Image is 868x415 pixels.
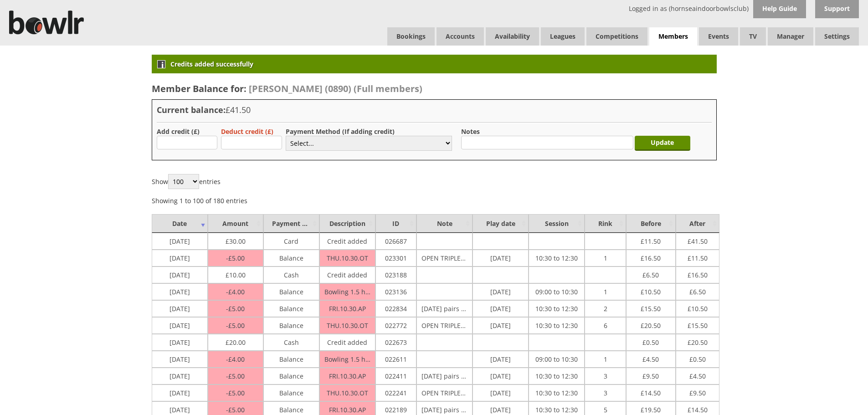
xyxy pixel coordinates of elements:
span: Manager [768,27,813,46]
select: Showentries [168,174,199,189]
td: Balance [263,384,319,401]
a: Competitions [586,27,647,46]
td: [DATE] [152,250,208,266]
td: 1 [585,250,626,266]
td: [DATE] [473,368,529,384]
td: [DATE] [152,384,208,401]
td: 023136 [375,283,416,300]
td: 3 [585,384,626,401]
span: 14.50 [688,403,708,414]
span: 5.00 [226,254,245,262]
td: After : activate to sort column ascending [676,214,719,233]
span: 20.50 [641,319,661,330]
label: Payment Method (If adding credit) [286,127,395,136]
span: 4.50 [642,353,659,364]
td: 022241 [375,384,416,401]
td: 09:00 to 10:30 [529,351,585,368]
td: 10:30 to 12:30 [529,300,585,317]
td: Balance [263,368,319,384]
td: [DATE] [473,384,529,401]
td: Play date : activate to sort column ascending [473,214,529,233]
td: Rink : activate to sort column ascending [585,214,626,233]
td: FRI.10.30.AP [319,368,375,384]
td: Payment Method : activate to sort column ascending [263,214,319,233]
td: [DATE] [473,351,529,368]
td: Bowling 1.5 hrs [319,351,375,368]
a: Leagues [541,27,585,46]
span: 11.50 [688,251,708,262]
span: 4.50 [689,369,706,380]
span: 0.50 [642,336,659,347]
td: Session : activate to sort column ascending [529,214,585,233]
span: 16.50 [688,268,708,279]
span: Accounts [437,27,484,46]
span: TV [740,27,766,46]
td: Note : activate to sort column ascending [416,214,473,233]
td: Date : activate to sort column ascending [152,214,208,233]
a: [PERSON_NAME] (0890) (Full members) [247,82,422,95]
span: Members [649,27,697,46]
td: [DATE] pairs 10.30am [416,300,473,317]
span: 41.50 [688,235,708,246]
span: 4.00 [226,355,245,364]
td: [DATE] [152,368,208,384]
td: OPEN TRIPLES THURS 10-30 [416,317,473,334]
span: 4.00 [226,287,245,296]
td: [DATE] [152,351,208,368]
td: 022834 [375,300,416,317]
td: 6 [585,317,626,334]
span: 10.50 [688,302,708,313]
span: 19.50 [641,403,661,414]
td: 1 [585,283,626,300]
td: 022411 [375,368,416,384]
td: [DATE] [152,334,208,351]
td: Description : activate to sort column ascending [319,214,375,233]
span: 16.50 [641,251,661,262]
div: Credits added successfully [152,55,717,73]
span: 0.50 [689,353,706,364]
td: Balance [263,351,319,368]
span: 11.50 [641,235,661,246]
td: Balance [263,250,319,266]
td: 022611 [375,351,416,368]
span: 5.00 [226,372,245,380]
td: 023301 [375,250,416,266]
td: Balance [263,283,319,300]
span: Settings [815,27,859,46]
span: 5.00 [226,389,245,397]
td: Cash [263,334,319,351]
span: 30.00 [226,235,246,246]
td: 2 [585,300,626,317]
span: [PERSON_NAME] (0890) (Full members) [249,82,422,95]
label: Deduct credit (£) [221,127,273,136]
span: 9.50 [689,386,706,397]
td: [DATE] [473,250,529,266]
td: Bowling 1.5 hrs [319,283,375,300]
td: Balance [263,317,319,334]
td: 10:30 to 12:30 [529,250,585,266]
span: 20.50 [688,336,708,347]
a: Bookings [387,27,435,46]
span: 20.00 [226,336,246,347]
td: Before : activate to sort column ascending [626,214,676,233]
td: 10:30 to 12:30 [529,384,585,401]
td: THU.10.30.OT [319,317,375,334]
td: 3 [585,368,626,384]
td: 09:00 to 10:30 [529,283,585,300]
td: 022673 [375,334,416,351]
td: ID : activate to sort column ascending [375,214,416,233]
h2: Member Balance for: [152,82,717,95]
input: Update [635,136,690,151]
td: Amount : activate to sort column ascending [208,214,263,233]
td: [DATE] [152,317,208,334]
td: OPEN TRIPLES THURS 10-30 [416,250,473,266]
td: THU.10.30.OT [319,384,375,401]
td: THU.10.30.OT [319,250,375,266]
td: [DATE] [152,233,208,250]
td: [DATE] [152,283,208,300]
label: Notes [461,127,480,136]
td: [DATE] [152,266,208,283]
label: Add credit (£) [157,127,200,136]
td: Cash [263,266,319,283]
td: Credit added [319,334,375,351]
